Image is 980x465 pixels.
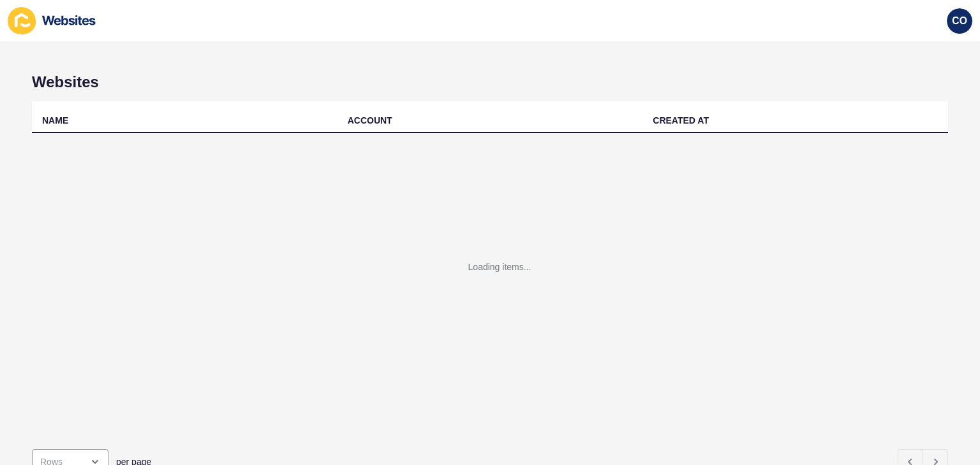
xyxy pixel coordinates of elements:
[653,114,709,127] div: CREATED AT
[42,114,68,127] div: NAME
[468,261,531,273] div: Loading items...
[348,114,392,127] div: ACCOUNT
[952,15,967,27] span: CO
[32,73,948,91] h1: Websites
